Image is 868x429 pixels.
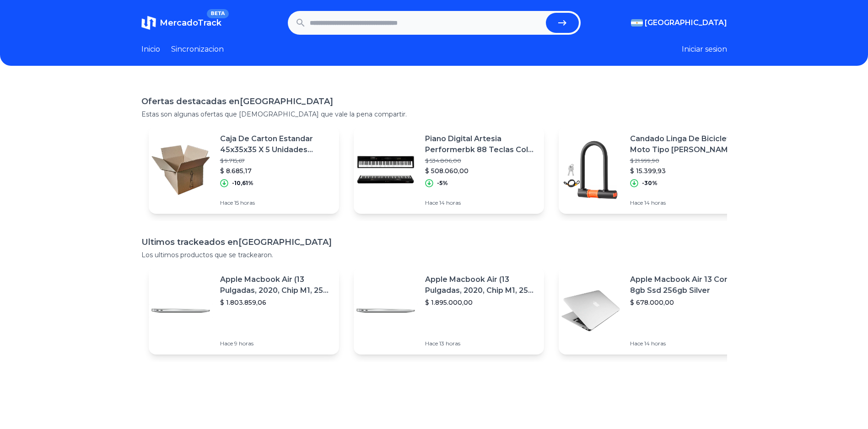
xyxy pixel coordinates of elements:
[630,340,742,347] p: Hace 14 horas
[354,267,544,355] a: Featured imageApple Macbook Air (13 Pulgadas, 2020, Chip M1, 256 Gb De Ssd, 8 Gb De Ram) - Plata$...
[630,157,742,164] p: $ 21.999,90
[437,180,448,187] p: -5%
[630,166,742,175] p: $ 15.399,93
[141,16,156,30] img: MercadoTrack
[645,17,727,28] span: [GEOGRAPHIC_DATA]
[425,274,537,296] p: Apple Macbook Air (13 Pulgadas, 2020, Chip M1, 256 Gb De Ssd, 8 Gb De Ram) - Plata
[631,17,727,28] button: [GEOGRAPHIC_DATA]
[220,274,332,296] p: Apple Macbook Air (13 Pulgadas, 2020, Chip M1, 256 Gb De Ssd, 8 Gb De Ram) - Plata
[425,199,537,207] p: Hace 14 horas
[354,138,418,202] img: Featured image
[425,298,537,307] p: $ 1.895.000,00
[642,180,658,187] p: -30%
[425,157,537,164] p: $ 534.806,00
[630,199,742,207] p: Hace 14 horas
[232,180,253,187] p: -10,61%
[171,44,224,55] a: Sincronizacion
[220,298,332,307] p: $ 1.803.859,06
[630,274,742,296] p: Apple Macbook Air 13 Core I5 8gb Ssd 256gb Silver
[220,133,332,155] p: Caja De Carton Estandar 45x35x35 X 5 Unidades Ecommerce
[559,126,749,214] a: Featured imageCandado Linga De Bicicleta Y Moto Tipo [PERSON_NAME] Reforzado$ 21.999,90$ 15.399,9...
[141,44,160,55] a: Inicio
[631,19,643,26] img: Argentina
[354,279,418,343] img: Featured image
[149,279,213,343] img: Featured image
[149,138,213,202] img: Featured image
[630,133,742,155] p: Candado Linga De Bicicleta Y Moto Tipo [PERSON_NAME] Reforzado
[220,340,332,347] p: Hace 9 horas
[149,126,339,214] a: Featured imageCaja De Carton Estandar 45x35x35 X 5 Unidades Ecommerce$ 9.715,67$ 8.685,17-10,61%H...
[141,16,221,30] a: MercadoTrackBETA
[149,267,339,355] a: Featured imageApple Macbook Air (13 Pulgadas, 2020, Chip M1, 256 Gb De Ssd, 8 Gb De Ram) - Plata$...
[559,279,623,343] img: Featured image
[559,138,623,202] img: Featured image
[207,9,228,18] span: BETA
[354,126,544,214] a: Featured imagePiano Digital Artesia Performerbk 88 Teclas Color Negro$ 534.806,00$ 508.060,00-5%H...
[425,340,537,347] p: Hace 13 horas
[682,44,727,55] button: Iniciar sesion
[141,95,727,108] h1: Ofertas destacadas en [GEOGRAPHIC_DATA]
[141,110,727,119] p: Estas son algunas ofertas que [DEMOGRAPHIC_DATA] que vale la pena compartir.
[141,250,727,260] p: Los ultimos productos que se trackearon.
[220,157,332,164] p: $ 9.715,67
[425,133,537,155] p: Piano Digital Artesia Performerbk 88 Teclas Color Negro
[141,236,727,249] h1: Ultimos trackeados en [GEOGRAPHIC_DATA]
[630,298,742,307] p: $ 678.000,00
[220,199,332,207] p: Hace 15 horas
[559,267,749,355] a: Featured imageApple Macbook Air 13 Core I5 8gb Ssd 256gb Silver$ 678.000,00Hace 14 horas
[220,166,332,175] p: $ 8.685,17
[425,166,537,175] p: $ 508.060,00
[160,18,221,28] span: MercadoTrack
